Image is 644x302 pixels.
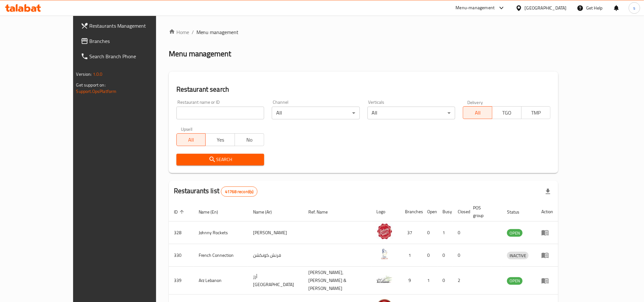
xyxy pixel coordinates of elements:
td: [PERSON_NAME],[PERSON_NAME] & [PERSON_NAME] [303,267,372,295]
td: 339 [169,267,194,295]
h2: Restaurants list [174,186,258,197]
td: 330 [169,244,194,267]
button: TGO [492,106,522,119]
span: Menu management [196,28,239,36]
th: Branches [400,202,422,221]
span: All [466,108,490,117]
span: Name (Ar) [253,208,280,216]
a: Support.OpsPlatform [76,87,117,95]
th: Logo [372,202,400,221]
div: Menu [541,277,553,284]
td: Arz Lebanon [194,267,248,295]
div: All [272,107,360,119]
input: Search for restaurant name or ID.. [176,107,264,119]
td: [PERSON_NAME] [248,221,303,244]
button: All [176,133,206,146]
th: Busy [438,202,453,221]
td: 1 [422,267,438,295]
span: 1.0.0 [93,70,103,78]
span: INACTIVE [507,252,529,259]
span: Status [507,208,528,216]
button: All [463,106,492,119]
span: Yes [208,135,232,144]
div: Menu [541,229,553,236]
button: Search [176,154,264,165]
img: Arz Lebanon [377,271,393,287]
td: 328 [169,221,194,244]
span: No [237,135,262,144]
th: Closed [453,202,468,221]
span: OPEN [507,229,523,237]
label: Delivery [467,100,483,104]
a: Branches [76,33,181,49]
td: 0 [453,244,468,267]
h2: Restaurant search [176,85,551,94]
img: Johnny Rockets [377,223,393,239]
div: Total records count [221,186,257,197]
button: TMP [521,106,551,119]
td: 0 [438,267,453,295]
label: Upsell [181,127,193,131]
span: 41768 record(s) [221,189,257,195]
li: / [192,28,194,36]
th: Action [536,202,558,221]
div: OPEN [507,229,523,237]
td: 0 [438,244,453,267]
span: Get support on: [76,81,106,89]
span: TGO [495,108,519,117]
span: TMP [524,108,548,117]
td: 1 [400,244,422,267]
nav: breadcrumb [169,28,558,36]
span: OPEN [507,277,523,284]
th: Open [422,202,438,221]
div: All [367,107,455,119]
img: French Connection [377,246,393,262]
span: ID [174,208,186,216]
td: 37 [400,221,422,244]
span: Search Branch Phone [90,53,175,60]
td: 0 [453,221,468,244]
span: All [179,135,203,144]
span: POS group [473,204,495,219]
div: Export file [540,184,556,199]
td: أرز [GEOGRAPHIC_DATA] [248,267,303,295]
a: Search Branch Phone [76,49,181,64]
button: No [235,133,264,146]
span: s [633,4,635,11]
span: Name (En) [199,208,227,216]
td: 1 [438,221,453,244]
span: Restaurants Management [90,22,175,30]
div: Menu-management [456,4,495,12]
td: 0 [422,244,438,267]
span: Branches [90,37,175,45]
td: Johnny Rockets [194,221,248,244]
h2: Menu management [169,49,231,59]
td: French Connection [194,244,248,267]
div: INACTIVE [507,252,529,259]
td: 9 [400,267,422,295]
div: Menu [541,251,553,259]
span: Version: [76,70,92,78]
div: [GEOGRAPHIC_DATA] [525,4,567,11]
td: فرنش كونكشن [248,244,303,267]
a: Restaurants Management [76,18,181,33]
button: Yes [205,133,235,146]
span: Ref. Name [308,208,336,216]
span: Search [182,156,259,164]
td: 0 [422,221,438,244]
td: 2 [453,267,468,295]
